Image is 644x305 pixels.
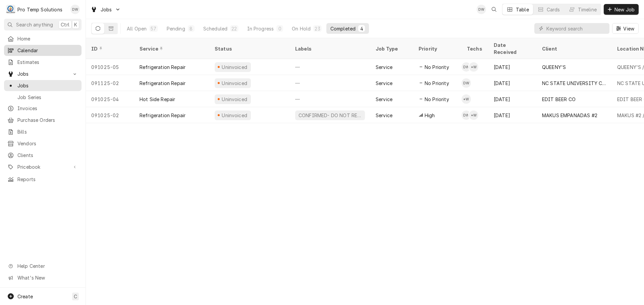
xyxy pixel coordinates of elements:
div: Pro Temp Solutions's Avatar [6,5,15,14]
div: — [290,75,370,91]
div: 22 [231,25,237,32]
input: Keyword search [546,23,606,34]
div: 0 [278,25,282,32]
a: Vendors [4,138,82,149]
div: Priority [419,45,455,52]
div: [DATE] [488,107,537,123]
div: 57 [151,25,156,32]
a: Jobs [4,80,82,91]
div: Refrigeration Repair [140,80,185,87]
a: Go to Jobs [4,68,82,79]
div: All Open [127,25,147,32]
div: 4 [360,25,364,32]
span: C [74,293,77,300]
button: New Job [604,4,639,15]
div: Table [516,6,529,13]
div: Uninvoiced [221,80,248,87]
span: Home [17,35,78,42]
div: EDIT BEER CO [542,96,576,103]
div: ID [91,45,127,52]
div: Service [376,112,392,119]
span: Pricebook [17,163,68,170]
span: Help Center [17,262,77,270]
div: Status [215,45,283,52]
div: Dakota Williams's Avatar [462,62,471,72]
div: QUEENY'S [542,64,566,71]
span: High [425,112,435,119]
div: On Hold [292,25,311,32]
a: Purchase Orders [4,115,82,126]
div: Scheduled [203,25,227,32]
a: Go to What's New [4,272,82,283]
span: Calendar [17,47,78,54]
button: Open search [489,4,499,15]
span: No Priority [425,96,449,103]
span: No Priority [425,64,449,71]
a: Go to Help Center [4,260,82,272]
span: Job Series [17,94,78,101]
div: CONFIRMED- DO NOT RESCHEDULE [298,112,362,119]
div: Hot Side Repair [140,96,175,103]
span: K [74,21,77,28]
a: Reports [4,174,82,185]
div: Date Received [494,42,530,56]
div: Dana Williams's Avatar [70,5,80,14]
a: Estimates [4,57,82,68]
div: *Kevin Williams's Avatar [469,62,478,72]
span: Invoices [17,105,78,112]
div: Service [376,96,392,103]
div: 091025-02 [86,107,134,123]
a: Bills [4,126,82,137]
a: Go to Pricebook [4,161,82,172]
span: Jobs [17,82,78,89]
div: Service [140,45,203,52]
span: Create [17,294,33,299]
div: In Progress [247,25,274,32]
div: 091125-02 [86,75,134,91]
button: View [612,23,639,34]
div: *Kevin Williams's Avatar [462,94,471,104]
span: Jobs [17,70,68,77]
span: Vendors [17,140,78,147]
div: 091025-04 [86,91,134,107]
div: Uninvoiced [221,112,248,119]
div: Dakota Williams's Avatar [462,110,471,120]
div: Pending [167,25,185,32]
div: Pro Temp Solutions [17,6,62,13]
a: Invoices [4,103,82,114]
span: View [622,25,636,32]
span: No Priority [425,80,449,87]
div: *Kevin Williams's Avatar [469,110,478,120]
div: Uninvoiced [221,64,248,71]
div: Service [376,80,392,87]
span: Jobs [101,6,112,13]
div: Cards [547,6,560,13]
div: [DATE] [488,75,537,91]
span: New Job [613,6,636,13]
span: Purchase Orders [17,117,78,124]
div: — [290,91,370,107]
div: Dana Williams's Avatar [477,5,486,14]
a: Calendar [4,45,82,56]
div: Completed [330,25,356,32]
a: Job Series [4,92,82,103]
span: Search anything [16,21,53,28]
button: Search anythingCtrlK [4,19,82,30]
div: DW [477,5,486,14]
span: What's New [17,274,77,281]
div: NC STATE UNIVERSITY CLUB [542,80,606,87]
div: Uninvoiced [221,96,248,103]
div: DW [462,110,471,120]
div: P [6,5,15,14]
div: 091025-05 [86,59,134,75]
div: — [290,59,370,75]
div: Labels [295,45,365,52]
div: Timeline [578,6,597,13]
span: Reports [17,176,78,183]
div: MAKUS EMPANADAS #2 [542,112,597,119]
div: 23 [315,25,320,32]
div: [DATE] [488,59,537,75]
div: Service [376,64,392,71]
div: Job Type [376,45,408,52]
div: Refrigeration Repair [140,64,185,71]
